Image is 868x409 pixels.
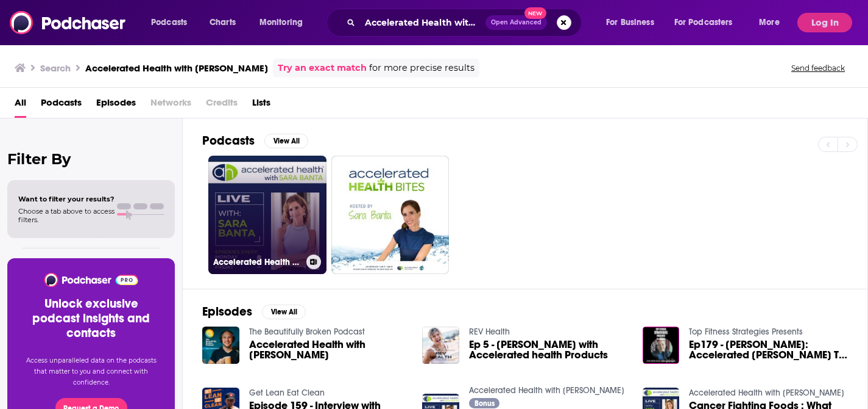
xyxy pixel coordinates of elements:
a: PodcastsView All [202,133,308,148]
img: Podchaser - Follow, Share and Rate Podcasts [10,11,127,34]
button: Send feedback [788,63,849,73]
a: The Beautifully Broken Podcast [249,327,365,337]
h3: Unlock exclusive podcast insights and contacts [22,297,160,341]
span: Charts [210,14,236,31]
a: Get Lean Eat Clean [249,388,325,398]
a: Podcasts [41,93,82,118]
span: Want to filter your results? [18,195,115,203]
img: Accelerated Health with Sara Banta [202,327,239,364]
a: Charts [202,13,243,32]
h3: Accelerated Health with [PERSON_NAME] [85,62,268,74]
img: Ep179 - Sara Banta: Accelerated Heath TV - Our Interview [643,327,680,364]
span: Choose a tab above to access filters. [18,207,115,224]
button: open menu [251,13,319,32]
img: Podchaser - Follow, Share and Rate Podcasts [43,273,139,287]
button: Open AdvancedNew [485,15,547,30]
h2: Podcasts [202,133,255,148]
span: More [759,14,780,31]
a: Top Fitness Strategies Presents [689,327,803,337]
span: Open Advanced [491,20,542,26]
button: open menu [598,13,669,32]
span: Credits [206,93,238,118]
a: Episodes [96,93,136,118]
h2: Filter By [7,150,175,168]
a: Accelerated Health with Sara Banta [689,388,844,398]
button: View All [262,305,306,319]
span: Ep 5 - [PERSON_NAME] with Accelerated health Products [469,339,628,360]
span: For Podcasters [674,14,733,31]
span: Accelerated Health with [PERSON_NAME] [249,339,408,360]
h3: Accelerated Health with [PERSON_NAME] [213,257,302,267]
div: Search podcasts, credits, & more... [338,9,593,37]
a: Accelerated Health with Sara Banta [469,385,624,396]
span: Podcasts [151,14,187,31]
a: REV Health [469,327,510,337]
img: Ep 5 - Sara Banta with Accelerated health Products [422,327,459,364]
a: Accelerated Health with Sara Banta [249,339,408,360]
button: open menu [750,13,795,32]
span: Ep179 - [PERSON_NAME]: Accelerated [PERSON_NAME] TV - Our Interview [689,339,848,360]
span: for more precise results [369,61,475,75]
a: Ep 5 - Sara Banta with Accelerated health Products [469,339,628,360]
span: Networks [150,93,191,118]
span: Bonus [475,400,495,407]
button: open menu [143,13,203,32]
a: All [15,93,26,118]
h3: Search [40,62,71,74]
a: Lists [252,93,270,118]
span: For Business [606,14,654,31]
h2: Episodes [202,304,252,319]
button: open menu [666,13,750,32]
a: Try an exact match [278,61,367,75]
span: Monitoring [259,14,303,31]
button: Log In [797,13,852,32]
a: Ep179 - Sara Banta: Accelerated Heath TV - Our Interview [689,339,848,360]
a: EpisodesView All [202,304,306,319]
a: Accelerated Health with [PERSON_NAME] [208,156,326,274]
button: View All [264,134,308,148]
p: Access unparalleled data on the podcasts that matter to you and connect with confidence. [22,355,160,388]
span: New [524,7,546,19]
input: Search podcasts, credits, & more... [360,13,485,32]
